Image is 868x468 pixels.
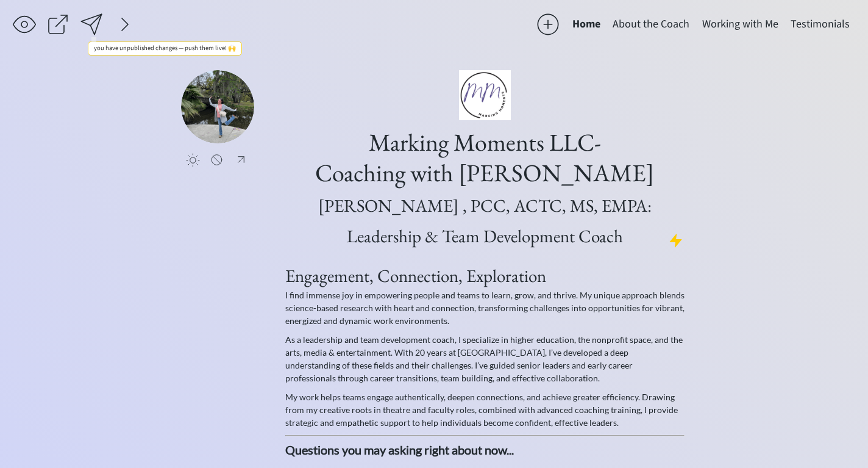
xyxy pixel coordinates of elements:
[696,12,784,37] button: Working with Me
[285,264,546,287] span: Engagement, Connection, Exploration
[607,12,695,37] button: About the Coach
[566,12,607,37] button: Home
[784,12,856,37] button: Testimonials
[285,442,514,457] span: Questions you may asking right about now...
[284,70,685,249] h1: Marking Moments LLC- Coaching with [PERSON_NAME]
[459,70,511,120] img: MM%20Logo_Comp%20FINAL.jpg
[88,42,241,55] div: you have unpublished changes — push them live! 🙌
[285,391,685,429] p: My work helps teams engage authentically, deepen connections, and achieve greater efficiency. Dra...
[318,194,652,217] span: [PERSON_NAME] , PCC, ACTC, MS, EMPA:
[285,333,685,384] p: As a leadership and team development coach, I specialize in higher education, the nonprofit space...
[347,225,623,248] span: Leadership & Team Development Coach
[285,289,685,327] p: I find immense joy in empowering people and teams to learn, grow, and thrive. My unique approach ...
